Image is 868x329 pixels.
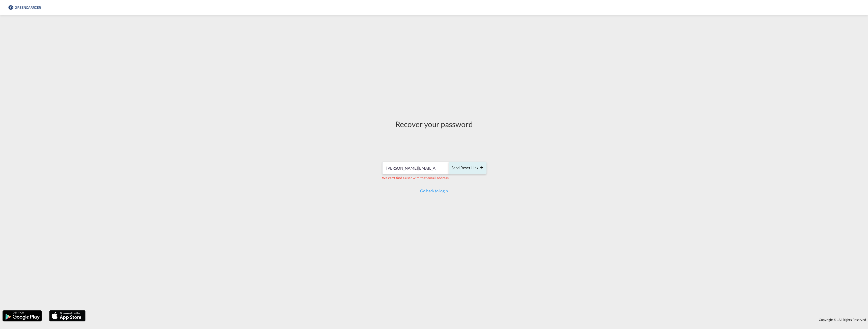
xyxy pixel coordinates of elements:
img: google.png [2,310,42,322]
md-icon: icon-arrow-right [480,165,484,169]
div: Copyright © . All Rights Reserved [88,315,868,324]
div: Recover your password [382,119,486,129]
img: 8cf206808afe11efa76fcd1e3d746489.png [8,2,42,13]
div: Send reset link [451,165,484,171]
a: Go back to login [420,188,448,193]
input: Email [382,162,449,174]
button: SEND RESET LINK [449,162,486,174]
iframe: reCAPTCHA [396,134,472,154]
span: We can't find a user with that email address. [382,176,449,180]
img: apple.png [49,310,86,322]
